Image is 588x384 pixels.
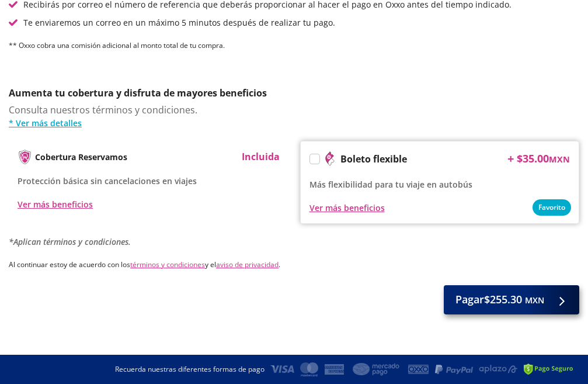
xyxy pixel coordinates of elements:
span: Pagar $255.30 [455,292,544,307]
p: Boleto flexible [340,152,407,166]
span: Protección básica sin cancelaciones en viajes [18,175,197,186]
p: Incluida [242,150,280,164]
p: *Aplican términos y condiciones. [9,236,579,248]
p: Cobertura Reservamos [35,151,127,163]
small: MXN [525,295,544,306]
span: $ 35.00 [517,151,570,167]
p: + [507,150,514,168]
button: Ver más beneficios [309,202,385,214]
p: Aumenta tu cobertura y disfruta de mayores beneficios [9,86,579,100]
a: aviso de privacidad [216,260,279,269]
a: términos y condiciones [130,260,205,269]
button: Ver más beneficios [18,198,93,210]
a: * Ver más detalles [9,117,579,129]
div: Consulta nuestros términos y condiciones. [9,103,579,129]
small: MXN [549,154,570,165]
p: Al continuar estoy de acuerdo con los y el . [9,260,579,270]
p: Recuerda nuestras diferentes formas de pago [115,364,265,375]
span: Más flexibilidad para tu viaje en autobús [309,179,472,190]
button: Pagar$255.30 MXN [444,285,579,314]
p: Te enviaremos un correo en un máximo 5 minutos después de realizar tu pago. [23,16,335,29]
p: ** Oxxo cobra una comisión adicional al monto total de tu compra. [9,40,579,51]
